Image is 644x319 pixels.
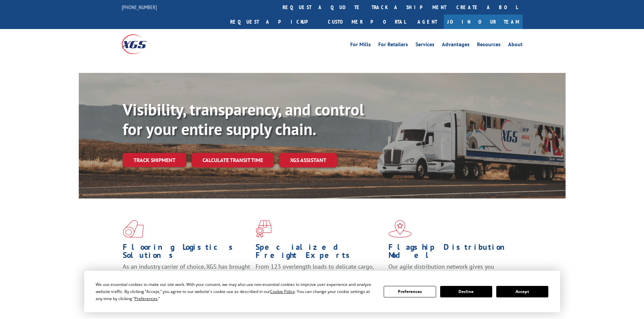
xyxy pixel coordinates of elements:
button: Preferences [384,286,436,297]
a: Track shipment [123,153,186,167]
button: Accept [496,286,548,297]
a: Advantages [442,42,470,49]
a: Request a pickup [225,15,323,29]
div: Cookie Consent Prompt [84,271,560,312]
p: From 123 overlength loads to delicate cargo, our experienced staff knows the best way to move you... [256,263,383,293]
a: Join Our Team [444,15,523,29]
a: About [508,42,523,49]
span: Cookie Policy [270,289,295,294]
h1: Specialized Freight Experts [256,243,383,263]
h1: Flagship Distribution Model [388,243,516,263]
a: Services [415,42,434,49]
a: Calculate transit time [192,153,274,167]
h1: Flooring Logistics Solutions [123,243,251,263]
span: As an industry carrier of choice, XGS has brought innovation and dedication to flooring logistics... [123,263,250,287]
a: For Mills [350,42,371,49]
a: XGS ASSISTANT [279,153,337,167]
button: Decline [440,286,492,297]
a: [PHONE_NUMBER] [122,4,157,10]
span: Our agile distribution network gives you nationwide inventory management on demand. [388,263,513,278]
b: Visibility, transparency, and control for your entire supply chain. [123,99,364,139]
a: Agent [411,15,444,29]
div: We use essential cookies to make our site work. With your consent, we may also use non-essential ... [96,281,376,302]
a: Resources [477,42,501,49]
img: xgs-icon-flagship-distribution-model-red [388,220,412,238]
a: For Retailers [378,42,408,49]
span: Preferences [135,296,158,301]
img: xgs-icon-total-supply-chain-intelligence-red [123,220,144,238]
a: Customer Portal [323,15,411,29]
img: xgs-icon-focused-on-flooring-red [256,220,271,238]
